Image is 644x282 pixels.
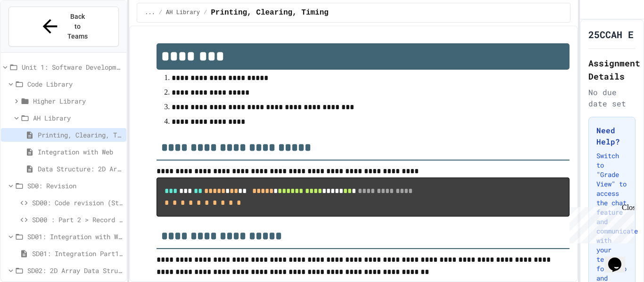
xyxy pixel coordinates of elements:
span: Data Structure: 2D Array [38,164,123,174]
div: Chat with us now!Close [4,4,65,60]
span: / [204,9,207,16]
span: Higher Library [33,96,123,106]
span: AH Library [166,9,200,16]
button: Back to Teams [8,7,119,47]
span: Code Library [27,79,123,89]
span: Printing, Clearing, Timing [38,130,123,140]
span: Back to Teams [66,12,89,41]
span: SD01: Integration with Web [27,232,123,242]
iframe: chat widget [604,244,635,273]
span: Integration with Web [38,147,123,157]
h2: Assignment Details [588,56,636,83]
span: Printing, Clearing, Timing [211,7,329,18]
h1: 25CCAH E [588,28,634,41]
iframe: chat widget [566,203,635,243]
span: ... [145,9,155,16]
span: SD02: 2D Array Data Structure [27,266,123,275]
span: Unit 1: Software Development [22,62,123,72]
div: No due date set [588,87,636,109]
span: SD00 : Part 2 > Record store Mini-Project [32,215,123,225]
span: SD0: Revision [27,181,123,191]
span: SD01: Integration Part1 (WDD) [32,249,123,258]
h3: Need Help? [596,125,627,147]
span: / [159,9,162,16]
span: AH Library [33,113,123,123]
span: SD00: Code revision (Stepping Out) [32,198,123,208]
